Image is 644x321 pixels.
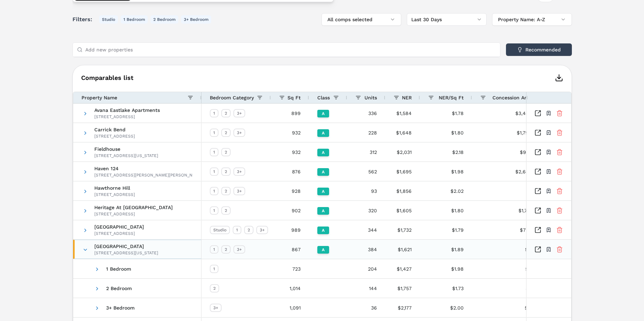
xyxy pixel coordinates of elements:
[420,279,472,298] div: $1.73
[480,162,540,181] div: $2,645
[233,167,245,176] div: 3+
[94,108,160,113] span: Avana Eastlake Apartments
[271,240,309,259] div: 867
[94,205,173,210] span: Heritage At [GEOGRAPHIC_DATA]
[439,95,464,100] span: NER/Sq Ft
[233,109,245,117] div: 3+
[287,95,301,100] span: Sq Ft
[420,220,472,239] div: $1.79
[317,129,329,137] div: A
[317,246,329,254] div: A
[347,162,385,181] div: 562
[321,13,401,26] button: All comps selected
[81,95,117,100] span: Property Name
[317,110,329,117] div: A
[420,298,472,317] div: $2.00
[94,231,144,236] div: [STREET_ADDRESS]
[317,149,329,156] div: A
[385,104,420,123] div: $1,584
[534,110,541,117] a: Inspect Comparables
[385,181,420,200] div: $1,856
[233,129,245,137] div: 3+
[492,95,540,100] span: Concession Amount
[210,206,218,215] div: 1
[221,206,231,215] div: 2
[317,227,329,234] div: A
[385,162,420,181] div: $1,695
[480,104,540,123] div: $3,445
[347,279,385,298] div: 144
[534,168,541,175] a: Inspect Comparables
[121,15,148,24] button: 1 Bedroom
[151,15,178,24] button: 2 Bedroom
[221,167,231,176] div: 2
[347,123,385,142] div: 228
[271,279,309,298] div: 1,014
[210,167,218,176] div: 1
[210,187,218,195] div: 1
[385,201,420,220] div: $1,605
[233,226,241,234] div: 1
[420,123,472,142] div: $1.80
[534,149,541,156] a: Inspect Comparables
[480,221,540,240] div: $750
[385,220,420,239] div: $1,732
[420,104,472,123] div: $1.78
[94,114,160,120] div: [STREET_ADDRESS]
[317,188,329,195] div: A
[364,95,377,100] span: Units
[480,279,540,298] div: $1,916
[94,127,135,132] span: Carrick Bend
[210,109,218,117] div: 1
[221,245,231,254] div: 2
[385,279,420,298] div: $1,757
[271,298,309,317] div: 1,091
[256,226,268,234] div: 3+
[94,250,158,256] div: [STREET_ADDRESS][US_STATE]
[480,123,540,142] div: $1,798
[244,226,254,234] div: 2
[72,15,96,24] span: Filters:
[317,95,330,100] span: Class
[233,245,245,254] div: 3+
[271,181,309,200] div: 928
[271,123,309,142] div: 932
[210,245,218,254] div: 1
[271,162,309,181] div: 876
[534,188,541,195] a: Inspect Comparables
[94,172,192,178] div: [STREET_ADDRESS][PERSON_NAME][PERSON_NAME]
[210,304,222,312] div: 3+
[210,148,218,156] div: 1
[210,284,219,293] div: 2
[210,226,230,234] div: Studio
[385,298,420,317] div: $2,177
[271,259,309,278] div: 723
[221,129,231,137] div: 2
[94,192,135,197] div: [STREET_ADDRESS]
[210,95,254,100] span: Bedroom Category
[420,259,472,278] div: $1.98
[385,123,420,142] div: $1,648
[94,244,158,249] span: [GEOGRAPHIC_DATA]
[480,143,540,162] div: $972
[94,224,144,229] span: [GEOGRAPHIC_DATA]
[347,259,385,278] div: 204
[347,298,385,317] div: 36
[85,43,496,57] input: Add new properties
[420,142,472,162] div: $2.18
[94,133,135,139] div: [STREET_ADDRESS]
[317,207,329,215] div: A
[347,181,385,200] div: 93
[420,201,472,220] div: $1.80
[317,168,329,176] div: A
[534,227,541,233] a: Inspect Comparables
[233,187,245,195] div: 3+
[347,142,385,162] div: 312
[480,260,540,279] div: $1,557
[347,220,385,239] div: 344
[106,266,131,272] span: 1 Bedroom
[94,147,158,151] span: Fieldhouse
[420,181,472,200] div: $2.02
[347,240,385,259] div: 384
[221,148,231,156] div: 2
